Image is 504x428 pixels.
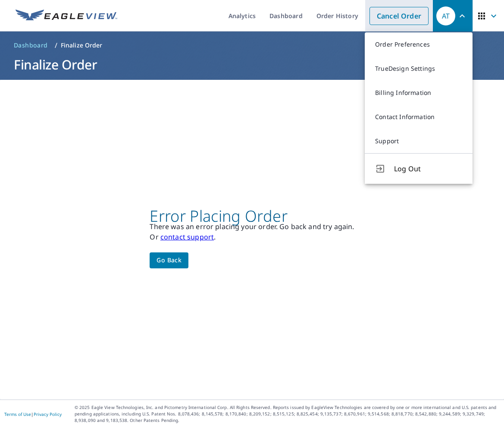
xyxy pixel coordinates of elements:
div: AT [436,6,455,25]
span: Dashboard [14,41,48,50]
li: / [55,40,57,50]
a: Privacy Policy [34,411,62,417]
a: Support [365,129,473,153]
a: Order Preferences [365,32,473,57]
button: Go back [150,252,188,268]
a: Billing Information [365,81,473,105]
a: Contact Information [365,105,473,129]
a: contact support [160,232,214,242]
span: Go back [157,255,182,266]
p: | [4,412,62,417]
h1: Finalize Order [10,56,494,73]
p: There was an error placing your order. Go back and try again. [150,221,354,232]
img: EV Logo [16,9,117,22]
p: Error Placing Order [150,211,354,221]
nav: breadcrumb [10,38,494,52]
a: Cancel Order [369,7,429,25]
button: Log Out [365,153,473,184]
a: Dashboard [10,38,51,52]
a: TrueDesign Settings [365,57,473,81]
p: Finalize Order [61,41,103,50]
a: Terms of Use [4,411,31,417]
p: Or . [150,232,354,242]
p: © 2025 Eagle View Technologies, Inc. and Pictometry International Corp. All Rights Reserved. Repo... [75,404,500,424]
span: Log Out [394,164,462,174]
